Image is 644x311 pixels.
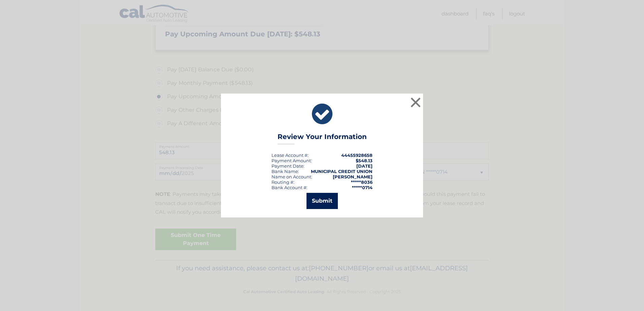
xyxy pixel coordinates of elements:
span: [DATE] [356,163,373,169]
button: Submit [307,193,338,209]
strong: [PERSON_NAME] [333,174,373,179]
button: × [409,96,422,109]
div: Routing #: [271,179,294,185]
div: Lease Account #: [271,152,309,158]
h3: Review Your Information [278,133,367,144]
span: $548.13 [356,158,373,163]
div: Name on Account: [271,174,312,179]
div: Bank Account #: [271,185,308,190]
div: : [271,163,304,169]
strong: 44455928658 [341,152,373,158]
strong: MUNICIPAL CREDIT UNION [311,169,373,174]
div: Payment Amount: [271,158,312,163]
div: Bank Name: [271,169,299,174]
span: Payment Date [271,163,303,169]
